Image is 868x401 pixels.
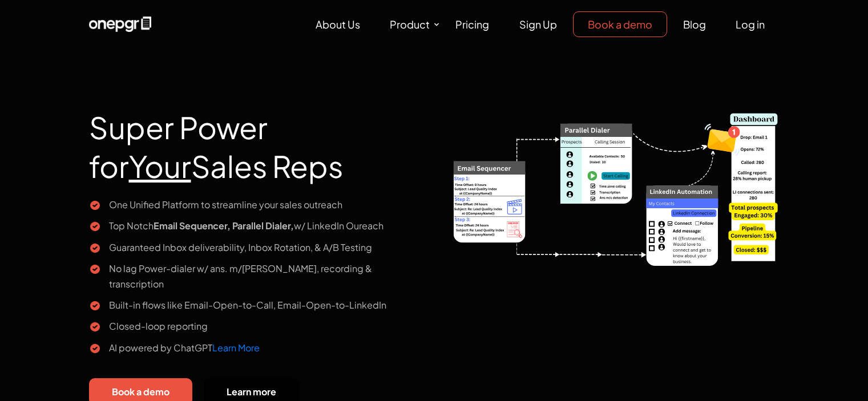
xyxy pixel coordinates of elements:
[89,197,426,212] li: One Unified Platform to streamline your sales outreach
[443,80,780,269] img: multi-channel
[301,12,374,37] a: About Us
[721,12,779,37] a: Log in
[212,342,260,354] a: Learn More
[376,12,441,37] a: Product
[441,12,503,37] a: Pricing
[89,218,426,233] li: Top Notch w/ LinkedIn Oureach
[89,318,426,334] li: Closed-loop reporting
[89,340,426,355] li: AI powered by ChatGPT
[573,11,667,37] a: Book a demo
[669,12,720,37] a: Blog
[89,240,426,255] li: Guaranteed Inbox deliverability, Inbox Rotation, & A/B Testing
[89,80,426,197] h1: Super Power for Sales Reps
[89,261,426,291] li: No lag Power-dialer w/ ans. m/[PERSON_NAME], recording & transcription
[129,147,191,185] u: Your
[505,12,571,37] a: Sign Up
[154,220,294,232] b: Email Sequencer, Parallel Dialer,
[89,297,426,313] li: Built-in flows like Email-Open-to-Call, Email-Open-to-LinkedIn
